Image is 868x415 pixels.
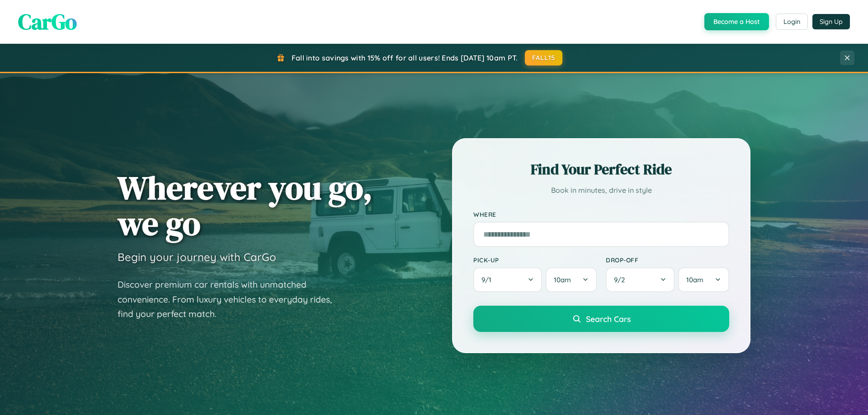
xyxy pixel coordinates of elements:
[686,275,703,284] span: 10am
[481,275,496,284] span: 9 / 1
[118,170,373,241] h1: Wherever you go, we go
[473,184,729,197] p: Book in minutes, drive in style
[614,275,629,284] span: 9 / 2
[473,210,729,218] label: Where
[554,275,571,284] span: 10am
[776,14,808,30] button: Login
[292,53,518,62] span: Fall into savings with 15% off for all users! Ends [DATE] 10am PT.
[473,159,729,179] h2: Find Your Perfect Ride
[586,314,631,324] span: Search Cars
[606,267,675,292] button: 9/2
[473,306,729,332] button: Search Cars
[678,267,729,292] button: 10am
[704,13,769,30] button: Become a Host
[525,50,563,65] button: FALL15
[606,256,729,264] label: Drop-off
[118,250,276,264] h3: Begin your journey with CarGo
[118,277,344,322] p: Discover premium car rentals with unmatched convenience. From luxury vehicles to everyday rides, ...
[18,7,77,37] span: CarGo
[473,256,597,264] label: Pick-up
[473,267,542,292] button: 9/1
[812,14,850,29] button: Sign Up
[546,267,597,292] button: 10am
